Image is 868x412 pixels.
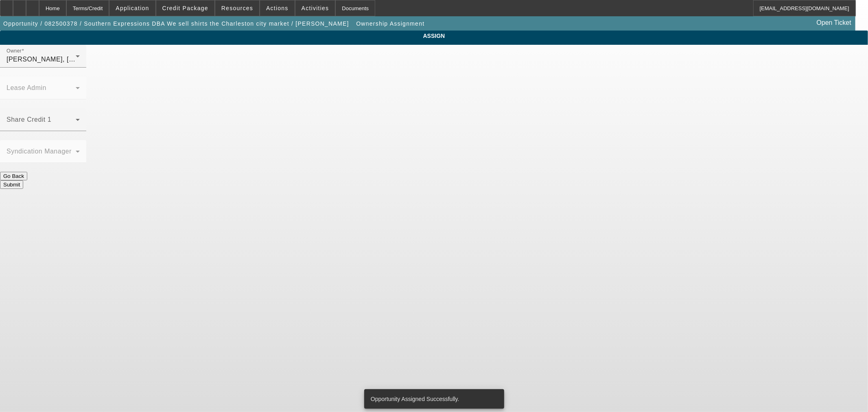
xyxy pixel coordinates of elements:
span: ASSIGN [6,33,862,39]
button: Credit Package [156,0,214,16]
button: Activities [295,0,335,16]
a: Open Ticket [813,16,855,30]
mat-label: Share Credit 1 [7,116,51,123]
span: Application [116,5,149,11]
button: Resources [215,0,259,16]
button: Actions [260,0,295,16]
span: Credit Package [162,5,208,11]
span: [PERSON_NAME], [PERSON_NAME] (Lvl 6) [7,56,144,63]
button: Ownership Assignment [354,16,426,31]
span: Resources [221,5,253,11]
span: Actions [266,5,289,11]
span: Activities [302,5,329,11]
span: Opportunity / 082500378 / Southern Expressions DBA We sell shirts the Charleston city market / [P... [3,20,349,27]
mat-label: Syndication Manager [7,148,72,155]
button: Application [109,0,155,16]
div: Opportunity Assigned Successfully. [364,389,501,409]
mat-label: Owner [7,48,22,54]
mat-label: Lease Admin [7,84,46,91]
span: Ownership Assignment [356,20,424,27]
